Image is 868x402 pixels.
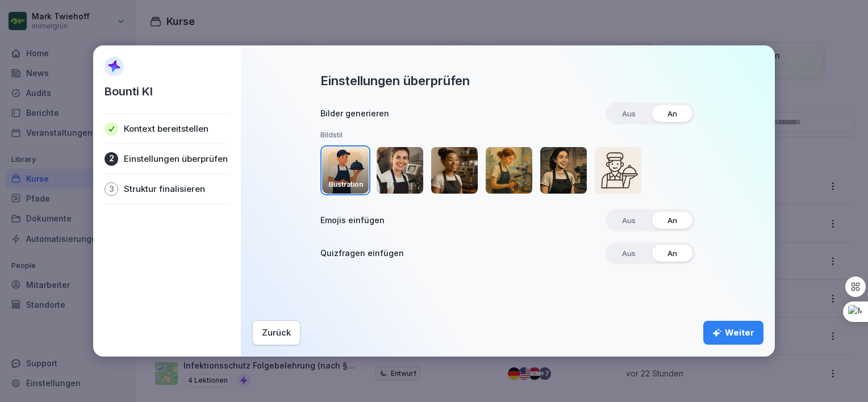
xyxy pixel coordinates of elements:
[124,183,205,195] p: Struktur finalisieren
[540,147,587,194] img: comic
[320,248,404,259] h3: Quizfragen einfügen
[105,57,124,76] img: AI Sparkle
[105,182,118,196] div: 3
[660,212,685,229] span: An
[124,123,208,135] p: Kontext bereitstellen
[486,147,532,194] img: Oil painting style
[320,131,695,140] h5: Bildstil
[252,320,301,345] button: Zurück
[320,215,385,226] h3: Emojis einfügen
[105,152,118,166] div: 2
[320,108,389,119] h3: Bilder generieren
[431,147,478,194] img: 3D style
[614,105,644,122] span: Aus
[712,326,754,339] div: Weiter
[320,73,470,89] h2: Einstellungen überprüfen
[262,326,291,339] div: Zurück
[322,147,369,194] img: Illustration style
[660,105,685,122] span: An
[377,147,423,194] img: Realistic style
[703,321,763,345] button: Weiter
[614,212,644,229] span: Aus
[614,245,644,262] span: Aus
[660,245,685,262] span: An
[105,83,153,100] p: Bounti KI
[595,147,641,194] img: Simple outline style
[124,153,228,165] p: Einstellungen überprüfen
